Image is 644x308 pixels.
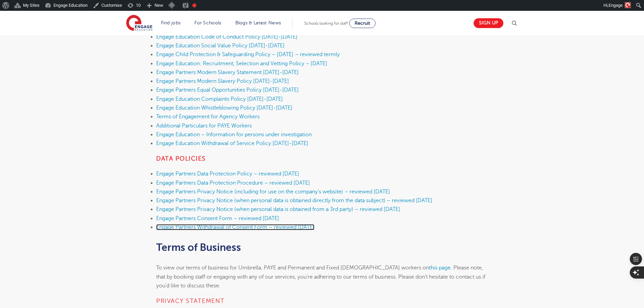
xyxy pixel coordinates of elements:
[156,61,327,67] a: Engage Education: Recruitment, Selection and Vetting Policy – [DATE]
[156,96,283,102] a: Engage Education Complaints Policy [DATE]-[DATE]
[156,123,252,129] a: Additional Particulars for PAYE Workers
[304,21,348,26] span: Schools looking for staff
[156,265,429,271] span: To view our terms of business for Umbrella, PAYE and Permanent and Fixed [DEMOGRAPHIC_DATA] worke...
[156,215,279,221] a: Engage Partners Consent Form – reviewed [DATE]
[156,114,260,120] a: Terms of Engagement for Agency Workers
[156,265,485,289] span: . Please note, that by booking staff or engaging with any of our services, you’re adhering to our...
[156,189,390,195] a: Engage Partners Privacy Notice (including for use on the company’s website) – reviewed [DATE]
[156,43,285,49] a: Engage Education Social Value Policy [DATE]-[DATE]
[349,19,376,28] a: Recruit
[156,34,297,40] a: Engage Education Code of Conduct Policy [DATE]-[DATE]
[161,20,181,25] a: Find jobs
[156,140,308,146] a: Engage Education Withdrawal of Service Policy [DATE]-[DATE]
[192,3,196,7] div: Needs improvement
[126,15,152,32] img: Engage Education
[156,51,340,57] a: Engage Child Protection & Safeguarding Policy – [DATE] – reviewed termly
[156,78,289,84] a: Engage Partners Modern Slavery Policy [DATE]-[DATE]
[156,155,206,162] strong: Data Policies
[156,297,488,305] h4: PRIVACY StATEMENT
[156,180,310,186] a: Engage Partners Data Protection Procedure – reviewed [DATE]
[156,197,432,204] a: Engage Partners Privacy Notice (when personal data is obtained directly from the data subject) – ...
[194,20,221,25] a: For Schools
[429,265,451,271] a: this page
[355,21,370,26] span: Recruit
[474,18,503,28] a: Sign up
[156,224,314,230] a: Engage Partners Withdrawal of Consent Form – reviewed [DATE]
[156,242,488,253] h2: Terms of Business
[156,105,292,111] a: Engage Education Whistleblowing Policy [DATE]-[DATE]
[156,206,400,212] a: Engage Partners Privacy Notice (when personal data is obtained from a 3rd party) – reviewed [DATE]
[156,132,312,138] a: Engage Education – Information for persons under investigation
[235,20,281,25] a: Blogs & Latest News
[609,3,623,8] span: Engage
[156,171,299,177] a: Engage Partners Data Protection Policy – reviewed [DATE]
[156,69,299,75] a: Engage Partners Modern Slavery Statement [DATE]-[DATE]
[156,87,299,93] a: Engage Partners Equal Opportunities Policy [DATE]-[DATE]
